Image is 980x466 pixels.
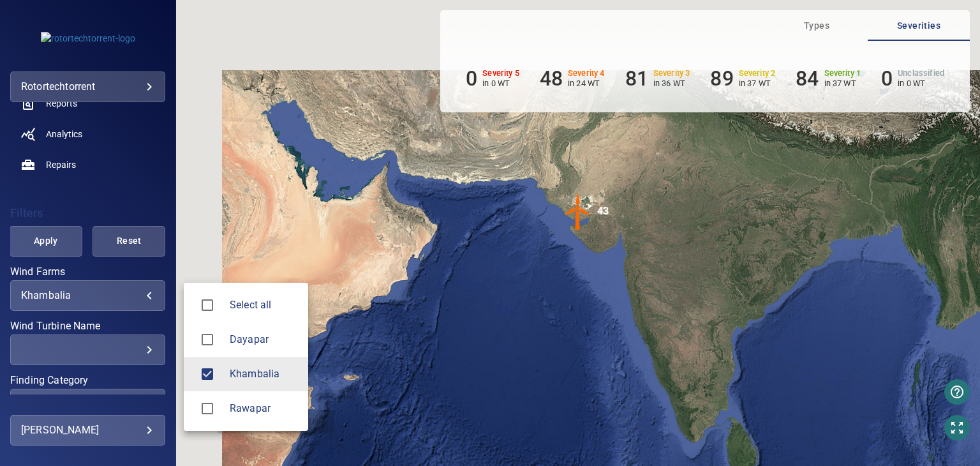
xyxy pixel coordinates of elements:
span: Khambalia [194,361,221,387]
span: Dayapar [194,326,221,353]
span: Dayapar [230,332,298,347]
div: Wind Farms Khambalia [230,366,298,382]
ul: Khambalia [184,283,308,431]
span: Rawapar [230,401,298,416]
div: Wind Farms Rawapar [230,401,298,416]
span: Select all [230,297,298,313]
span: Rawapar [194,395,221,422]
div: Wind Farms Dayapar [230,332,298,347]
span: Khambalia [230,366,298,382]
